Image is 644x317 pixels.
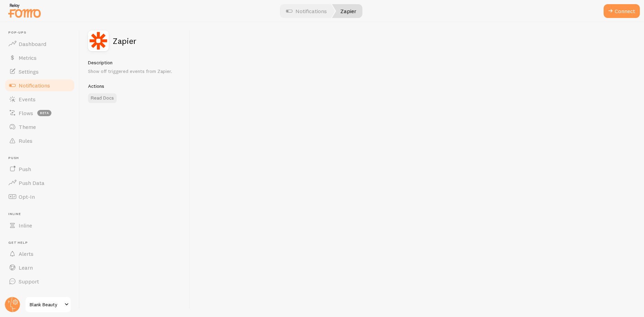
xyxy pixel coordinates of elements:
span: Learn [19,264,33,271]
a: Read Docs [88,93,117,103]
span: Pop-ups [8,30,75,35]
span: Events [19,96,36,103]
span: Dashboard [19,40,46,47]
span: Inline [19,222,32,229]
h2: Zapier [113,37,136,45]
span: Inline [8,212,75,216]
span: Push Data [19,179,45,186]
a: Metrics [4,51,75,65]
h5: Description [88,59,182,66]
h5: Actions [88,83,182,89]
a: Dashboard [4,37,75,51]
a: Push Data [4,176,75,190]
span: Settings [19,68,39,75]
span: Rules [19,137,32,144]
span: Support [19,278,39,285]
img: fomo_icons_zapier.svg [88,30,109,51]
span: Flows [19,110,33,116]
a: Support [4,274,75,288]
span: Theme [19,123,36,130]
img: fomo-relay-logo-orange.svg [7,2,42,19]
p: Show off triggered events from Zapier. [88,68,182,75]
a: Blank Beauty [25,296,71,313]
span: Push [8,156,75,160]
a: Alerts [4,247,75,261]
span: Push [19,166,31,173]
span: Metrics [19,54,37,61]
a: Flows beta [4,106,75,120]
a: Theme [4,120,75,134]
a: Push [4,162,75,176]
span: beta [37,110,51,116]
a: Opt-In [4,190,75,204]
span: Notifications [19,82,50,89]
span: Blank Beauty [30,300,62,309]
a: Settings [4,65,75,78]
span: Get Help [8,241,75,245]
a: Events [4,92,75,106]
span: Alerts [19,250,33,257]
a: Notifications [4,78,75,92]
a: Rules [4,134,75,148]
a: Inline [4,218,75,232]
a: Learn [4,261,75,274]
span: Opt-In [19,193,35,200]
